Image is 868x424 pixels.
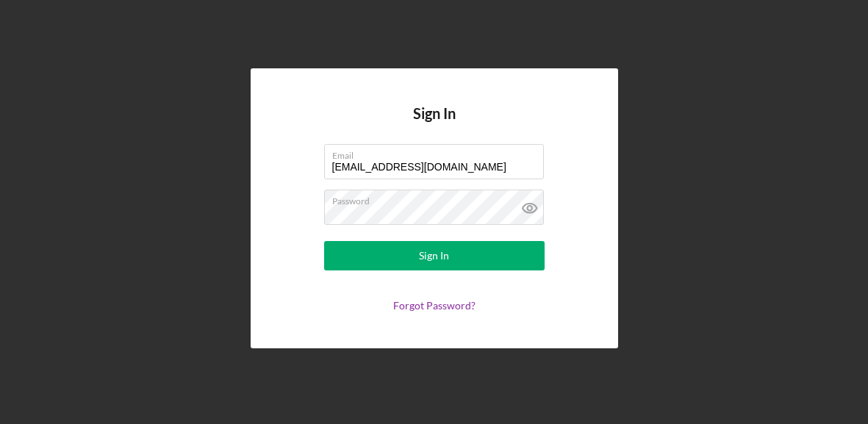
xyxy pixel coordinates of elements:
[332,190,544,206] label: Password
[332,145,544,161] label: Email
[393,299,476,312] a: Forgot Password?
[413,105,456,144] h4: Sign In
[324,241,545,270] button: Sign In
[419,241,449,270] div: Sign In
